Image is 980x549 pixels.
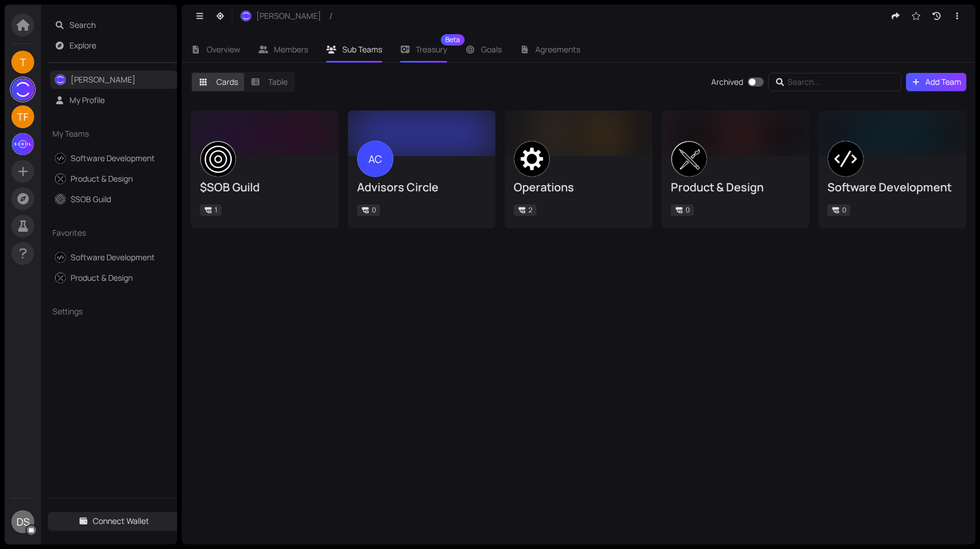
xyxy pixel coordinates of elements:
[17,510,30,533] span: DS
[671,141,707,177] img: UWA9pYEQeQ.jpeg
[17,105,28,128] span: TF
[368,141,382,177] span: AC
[686,205,690,215] span: 0
[52,128,155,140] span: My Teams
[200,141,236,177] img: hA0BSY2--H.jpeg
[788,76,885,88] input: Search...
[12,79,34,100] img: S5xeEuA_KA.jpeg
[12,133,34,155] img: T8Xj_ByQ5B.jpeg
[925,76,961,88] span: Add Team
[372,205,376,215] span: 0
[514,141,550,177] img: RG3Pcc0Pq_.jpeg
[357,179,487,195] div: Advisors Circle
[48,512,180,530] button: Connect Wallet
[200,179,330,195] div: $SOB Guild
[69,40,96,51] a: Explore
[207,44,240,55] span: Overview
[842,205,846,215] span: 0
[441,34,465,46] sup: Beta
[671,179,801,195] div: Product & Design
[48,298,180,325] div: Settings
[71,173,133,184] a: Product & Design
[20,51,26,73] span: T
[906,73,967,91] button: Add Team
[71,74,136,85] a: [PERSON_NAME]
[48,220,180,246] div: Favorites
[71,153,155,163] a: Software Development
[235,7,327,25] button: [PERSON_NAME]
[342,44,382,55] span: Sub Teams
[215,205,218,215] span: 1
[481,44,502,55] span: Goals
[711,76,743,88] div: Archived
[256,10,321,22] span: [PERSON_NAME]
[528,205,532,215] span: 2
[828,141,863,177] img: sogI7bEoqk.jpeg
[69,95,105,105] a: My Profile
[241,11,251,21] img: IM0s7RdbjA.jpeg
[827,179,957,195] div: Software Development
[55,269,173,287] a: Product & Design
[52,227,155,239] span: Favorites
[71,194,111,204] a: $SOB Guild
[514,179,643,195] div: Operations
[535,44,580,55] span: Agreements
[93,515,149,527] span: Connect Wallet
[55,252,65,263] img: EIolxYUL98.jpeg
[274,44,308,55] span: Members
[52,305,155,318] span: Settings
[55,248,173,267] a: Software Development
[55,273,65,283] img: Gl7-IqO7JL.jpeg
[416,46,447,54] span: Treasury
[48,121,180,147] div: My Teams
[69,16,174,34] span: Search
